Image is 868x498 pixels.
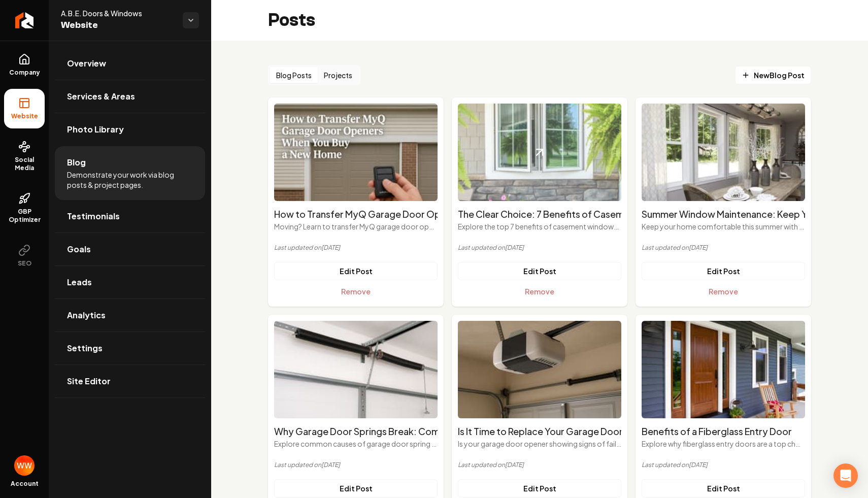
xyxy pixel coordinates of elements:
[458,207,621,221] h2: The Clear Choice: 7 Benefits of Casement Windows for Modern Homes
[458,262,621,280] a: Edit Post
[55,365,205,397] a: Site Editor
[14,259,36,268] span: SEO
[61,18,175,32] span: Website
[274,479,438,497] a: Edit Post
[274,424,438,439] h2: Why Garage Door Springs Break: Common Causes and Prevention Tips
[7,112,42,120] span: Website
[458,321,621,418] img: Is It Time to Replace Your Garage Door Opener?'s featured image
[735,66,811,84] a: NewBlog Post
[15,12,34,28] img: Rebolt Logo
[67,375,111,387] span: Site Editor
[274,461,438,469] p: Last updated on [DATE]
[642,424,805,439] h2: Benefits of a Fiberglass Entry Door
[67,243,91,255] span: Goals
[642,321,805,418] img: Benefits of a Fiberglass Entry Door's featured image
[274,282,438,301] button: Remove
[11,480,39,488] span: Account
[642,104,805,201] img: Summer Window Maintenance: Keep Your Home Cool, Bright, and Efficient's featured image
[642,439,805,449] p: Explore why fiberglass entry doors are a top choice for homes. From durability and energy efficie...
[642,461,805,469] p: Last updated on [DATE]
[458,461,621,469] p: Last updated on [DATE]
[642,262,805,280] a: Edit Post
[4,132,45,180] a: Social Media
[55,200,205,233] a: Testimonials
[55,47,205,80] a: Overview
[4,156,45,172] span: Social Media
[4,236,45,276] button: SEO
[4,208,45,224] span: GBP Optimizer
[268,10,315,30] h2: Posts
[67,156,86,169] span: Blog
[55,332,205,364] a: Settings
[67,90,135,103] span: Services & Areas
[14,455,35,476] img: Will Wallace
[318,67,358,83] button: Projects
[4,184,45,232] a: GBP Optimizer
[642,207,805,221] h2: Summer Window Maintenance: Keep Your Home Cool, Bright, and Efficient
[67,170,193,190] span: Demonstrate your work via blog posts & project pages.
[642,479,805,497] a: Edit Post
[55,266,205,298] a: Leads
[458,221,621,231] p: Explore the top 7 benefits of casement windows, including superior ventilation, unobstructed view...
[67,123,124,136] span: Photo Library
[274,221,438,231] p: Moving? Learn to transfer MyQ garage door openers seamlessly, erase outdated connections, and set...
[458,479,621,497] a: Edit Post
[55,233,205,265] a: Goals
[55,113,205,146] a: Photo Library
[55,299,205,331] a: Analytics
[458,244,621,252] p: Last updated on [DATE]
[274,104,438,201] img: How to Transfer MyQ Garage Door Openers When You Buy a New Home's featured image
[642,244,805,252] p: Last updated on [DATE]
[61,8,175,18] span: A.B.E. Doors & Windows
[458,104,621,201] img: The Clear Choice: 7 Benefits of Casement Windows for Modern Homes's featured image
[742,70,805,81] span: New Blog Post
[14,455,35,476] button: Open user button
[458,439,621,449] p: Is your garage door opener showing signs of failure? Discover expert guidance on when to replace ...
[67,57,106,70] span: Overview
[67,342,103,354] span: Settings
[5,69,44,77] span: Company
[55,80,205,113] a: Services & Areas
[274,262,438,280] a: Edit Post
[458,282,621,301] button: Remove
[274,207,438,221] h2: How to Transfer MyQ Garage Door Openers When You Buy a New Home
[642,221,805,231] p: Keep your home comfortable this summer with essential window maintenance tips. Clean, inspect, an...
[67,276,92,288] span: Leads
[274,439,438,449] p: Explore common causes of garage door spring failures and discover prevention tips to maintain fun...
[67,309,106,321] span: Analytics
[67,210,120,222] span: Testimonials
[274,244,438,252] p: Last updated on [DATE]
[270,67,318,83] button: Blog Posts
[274,321,438,418] img: Why Garage Door Springs Break: Common Causes and Prevention Tips's featured image
[458,424,621,439] h2: Is It Time to Replace Your Garage Door Opener?
[833,463,858,488] div: Open Intercom Messenger
[642,282,805,301] button: Remove
[4,45,45,85] a: Company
